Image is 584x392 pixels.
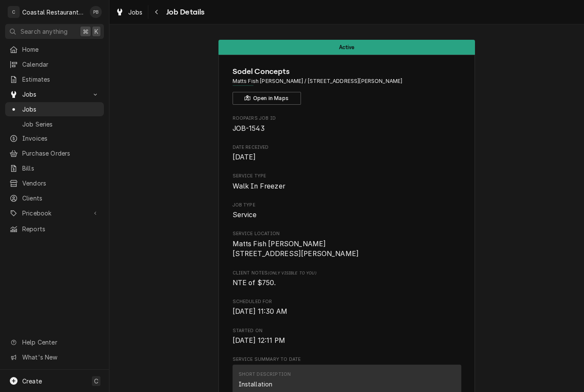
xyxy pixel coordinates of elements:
div: Short Description [239,371,291,378]
span: Service Location [233,239,461,259]
span: Job Series [22,120,100,129]
span: What's New [22,353,99,362]
div: Started On [233,327,461,346]
span: Calendar [22,60,100,69]
span: Date Received [233,144,461,151]
span: Walk In Freezer [233,182,285,190]
span: Service Location [233,230,461,237]
div: Coastal Restaurant Repair [22,8,85,17]
span: Job Type [233,202,461,209]
a: Invoices [5,131,104,145]
span: Help Center [22,338,99,347]
a: Reports [5,222,104,236]
a: Vendors [5,176,104,190]
div: Service Location [233,230,461,259]
span: Jobs [128,8,143,17]
span: Vendors [22,179,100,188]
span: Purchase Orders [22,149,100,158]
span: Started On [233,336,461,346]
div: Service Type [233,173,461,191]
span: Jobs [22,105,100,114]
span: C [94,377,98,386]
div: Job Type [233,202,461,220]
span: (Only Visible to You) [268,271,316,275]
span: Estimates [22,75,100,84]
span: Reports [22,224,100,233]
span: Service Type [233,173,461,180]
div: Phill Blush's Avatar [90,6,102,18]
span: Matts Fish [PERSON_NAME] [STREET_ADDRESS][PERSON_NAME] [233,240,359,258]
button: Navigate back [150,5,164,19]
a: Calendar [5,57,104,71]
a: Go to Help Center [5,335,104,349]
span: Scheduled For [233,307,461,317]
span: Home [22,45,100,54]
span: ⌘ [83,27,88,36]
div: Installation [239,380,273,389]
span: Started On [233,327,461,334]
span: Invoices [22,134,100,143]
span: Service [233,211,257,219]
span: Roopairs Job ID [233,124,461,134]
span: NTE of $750. [233,279,276,287]
span: [DATE] [233,153,256,161]
span: Job Details [164,6,205,18]
span: Jobs [22,90,87,99]
div: PB [90,6,102,18]
a: Job Series [5,117,104,131]
span: Roopairs Job ID [233,115,461,122]
span: Job Type [233,210,461,220]
button: Search anything⌘K [5,24,104,39]
span: Clients [22,194,100,203]
span: Create [22,377,42,385]
a: Estimates [5,72,104,86]
span: Service Type [233,181,461,192]
span: Search anything [21,27,68,36]
span: Active [339,44,355,50]
span: Address [233,77,461,85]
span: Date Received [233,152,461,162]
div: Roopairs Job ID [233,115,461,133]
div: C [8,6,20,18]
span: [object Object] [233,278,461,288]
a: Go to Pricebook [5,206,104,220]
span: Client Notes [233,270,461,277]
span: [DATE] 11:30 AM [233,307,287,315]
div: [object Object] [233,270,461,288]
span: [DATE] 12:11 PM [233,336,285,345]
span: Name [233,66,461,77]
div: Date Received [233,144,461,162]
span: JOB-1543 [233,124,265,133]
div: Client Information [233,66,461,105]
a: Jobs [5,102,104,116]
span: Service Summary To Date [233,356,461,363]
a: Go to Jobs [5,87,104,101]
span: Pricebook [22,209,87,218]
a: Clients [5,191,104,205]
span: K [94,27,98,36]
span: Bills [22,164,100,173]
a: Purchase Orders [5,146,104,160]
a: Home [5,42,104,56]
span: Scheduled For [233,298,461,305]
a: Bills [5,161,104,175]
a: Jobs [112,5,146,19]
a: Go to What's New [5,350,104,364]
div: Status [218,40,475,55]
div: Scheduled For [233,298,461,317]
button: Open in Maps [233,92,301,105]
